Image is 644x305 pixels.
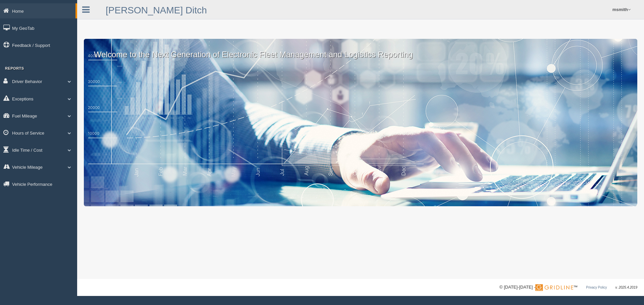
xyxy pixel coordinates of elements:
[106,5,207,15] a: [PERSON_NAME] Ditch
[615,286,637,289] span: v. 2025.4.2019
[586,286,607,289] a: Privacy Policy
[499,284,637,291] div: © [DATE]-[DATE] - ™
[535,284,573,291] img: Gridline
[84,39,637,60] p: Welcome to the Next Generation of Electronic Fleet Management and Logistics Reporting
